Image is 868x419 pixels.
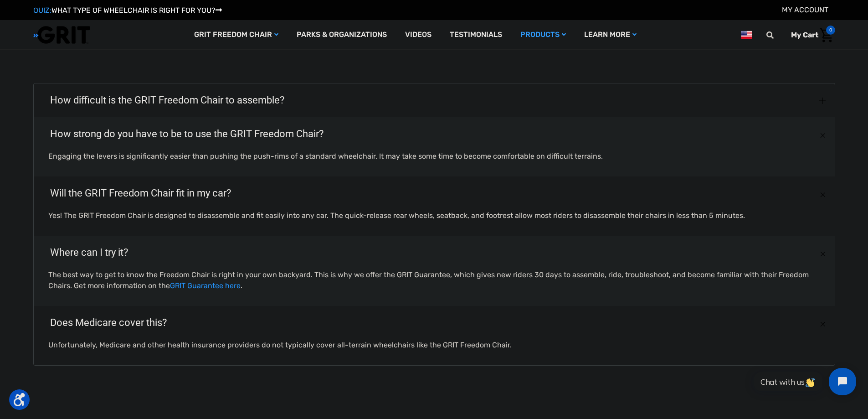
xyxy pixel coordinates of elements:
[791,31,818,39] span: My Cart
[36,306,180,339] span: Does Medicare cover this?
[34,83,835,117] button: How difficult is the GRIT Freedom Chair to assemble?
[33,26,90,44] img: GRIT All-Terrain Wheelchair and Mobility Equipment
[34,306,835,340] button: Does Medicare cover this?
[36,177,245,210] span: Will the GRIT Freedom Chair fit in my car?
[36,236,142,269] span: Where can I try it?
[819,98,826,104] img: How difficult is the GRIT Freedom Chair to assemble?
[744,360,864,403] iframe: Tidio Chat
[818,249,827,259] img: Where can I try it?
[818,320,827,329] img: Does Medicare cover this?
[741,29,752,41] img: us.png
[48,269,820,291] p: The best way to get to know the Freedom Chair is right in your own backyard. This is why we offer...
[288,20,396,50] a: Parks & Organizations
[784,26,835,45] a: Cart with 0 items
[48,210,820,221] p: Yes! The GRIT Freedom Chair is designed to disassemble and fit easily into any car. The quick-rel...
[48,340,820,351] p: Unfortunately, Medicare and other health insurance providers do not typically cover all-terrain w...
[36,118,337,150] span: How strong do you have to be to use the GRIT Freedom Chair?
[48,151,820,162] p: Engaging the levers is significantly easier than pushing the push-rims of a standard wheelchair. ...
[34,236,835,269] button: Where can I try it?
[34,117,835,151] button: How strong do you have to be to use the GRIT Freedom Chair?
[34,176,835,210] button: Will the GRIT Freedom Chair fit in my car?
[170,281,241,290] a: GRIT Guarantee here
[33,6,51,15] span: QUIZ:
[818,131,827,140] img: How strong do you have to be to use the GRIT Freedom Chair?
[575,20,646,50] a: Learn More
[770,26,784,45] input: Search
[511,20,575,50] a: Products
[782,5,828,14] a: Account
[818,190,827,199] img: Will the GRIT Freedom Chair fit in my car?
[441,20,511,50] a: Testimonials
[185,20,288,50] a: GRIT Freedom Chair
[820,28,833,42] img: Cart
[826,26,835,35] span: 0
[33,6,222,15] a: QUIZ:WHAT TYPE OF WHEELCHAIR IS RIGHT FOR YOU?
[396,20,441,50] a: Videos
[36,84,298,117] span: How difficult is the GRIT Freedom Chair to assemble?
